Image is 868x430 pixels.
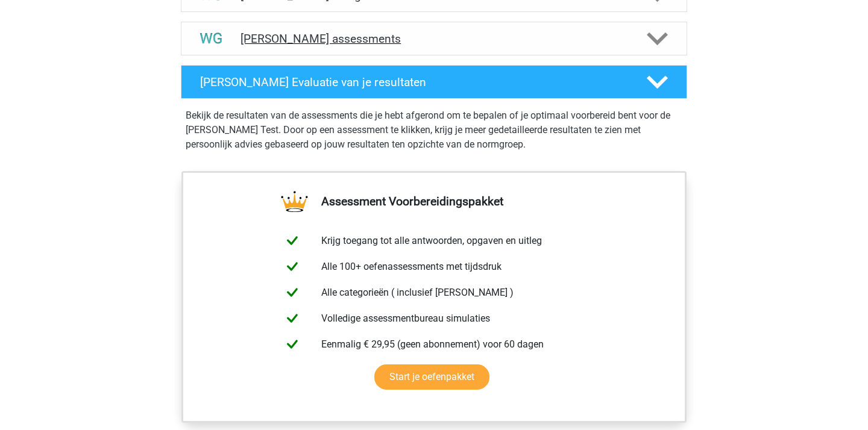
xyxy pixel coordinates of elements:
a: Start je oefenpakket [374,364,489,390]
h4: [PERSON_NAME] assessments [241,32,627,46]
img: watson glaser assessments [196,23,227,54]
h4: [PERSON_NAME] Evaluatie van je resultaten [200,75,627,89]
p: Bekijk de resultaten van de assessments die je hebt afgerond om te bepalen of je optimaal voorber... [186,108,682,152]
a: [PERSON_NAME] Evaluatie van je resultaten [176,65,692,99]
a: assessments [PERSON_NAME] assessments [176,22,692,55]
